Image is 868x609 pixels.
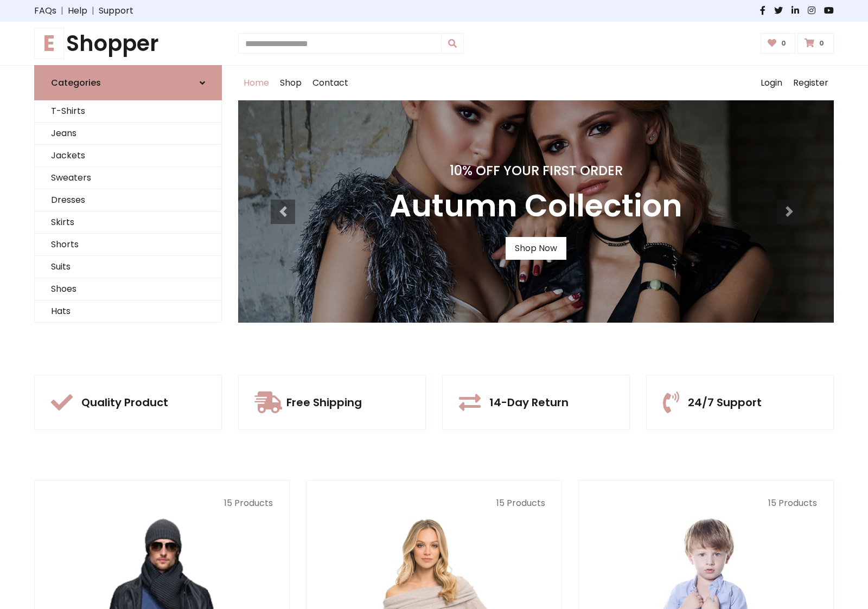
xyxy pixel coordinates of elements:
span: E [34,28,64,59]
span: 0 [816,39,827,48]
p: 15 Products [595,497,817,510]
a: Dresses [35,189,221,211]
h1: Shopper [34,30,222,56]
a: FAQs [34,4,56,17]
p: 15 Products [323,497,545,510]
a: 0 [797,33,834,54]
p: 15 Products [51,497,273,510]
h5: 14-Day Return [489,396,569,409]
a: Categories [34,65,222,100]
a: Shop [275,66,307,100]
a: Shoes [35,278,221,300]
span: | [87,4,99,17]
h4: 10% Off Your First Order [390,163,682,179]
h6: Categories [51,78,101,88]
a: Jeans [35,123,221,145]
span: | [56,4,68,17]
a: Hats [35,300,221,323]
a: 0 [761,33,796,54]
a: Shop Now [506,237,566,260]
a: Help [68,4,87,17]
span: 0 [778,39,789,48]
a: Support [99,4,133,17]
a: Login [755,66,788,100]
h5: 24/7 Support [688,396,762,409]
a: Suits [35,256,221,278]
h5: Quality Product [81,396,168,409]
h5: Free Shipping [286,396,362,409]
a: Shorts [35,234,221,256]
h3: Autumn Collection [390,188,682,224]
a: Home [238,66,275,100]
a: Jackets [35,145,221,167]
a: Skirts [35,211,221,234]
a: Register [788,66,834,100]
a: T-Shirts [35,100,221,123]
a: Sweaters [35,167,221,189]
a: Contact [307,66,354,100]
a: EShopper [34,30,222,56]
